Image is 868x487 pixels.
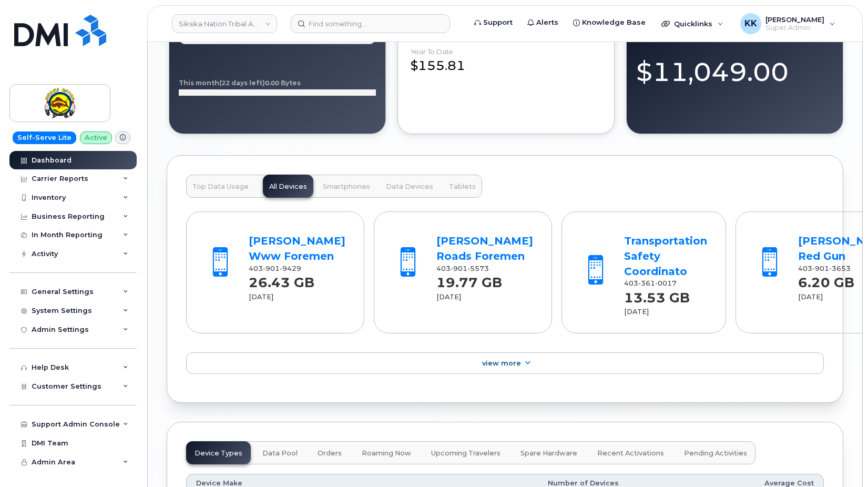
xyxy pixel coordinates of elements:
[192,182,249,191] span: Top Data Usage
[520,449,577,458] span: Spare Hardware
[536,17,558,28] span: Alerts
[436,292,533,302] div: [DATE]
[265,79,301,87] tspan: 0.00 Bytes
[451,265,467,272] span: 901
[765,24,824,32] span: Super Admin
[655,279,677,287] span: 0017
[411,48,453,56] div: Year to Date
[318,449,342,458] span: Orders
[280,265,301,272] span: 9429
[624,279,677,287] span: 403
[829,265,851,272] span: 3653
[186,175,255,198] button: Top Data Usage
[380,175,440,198] button: Data Devices
[179,79,219,87] tspan: This month
[316,175,376,198] button: Smartphones
[597,449,664,458] span: Recent Activations
[733,13,843,34] div: Kristin Kammer-Grossman
[566,12,653,33] a: Knowledge Base
[436,265,489,272] span: 403
[765,15,824,24] span: [PERSON_NAME]
[520,12,566,33] a: Alerts
[624,284,690,306] strong: 13.53 GB
[436,235,533,262] a: [PERSON_NAME] Roads Foremen
[449,182,476,191] span: Tablets
[172,14,277,33] a: Siksika Nation Tribal Administration
[263,265,280,272] span: 901
[798,269,854,290] strong: 6.20 GB
[362,449,411,458] span: Roaming Now
[582,17,646,28] span: Knowledge Base
[744,17,757,30] span: KK
[684,449,747,458] span: Pending Activities
[624,307,707,317] div: [DATE]
[249,292,345,302] div: [DATE]
[638,279,655,287] span: 361
[674,19,712,28] span: Quicklinks
[482,359,521,367] span: View More
[323,182,370,191] span: Smartphones
[436,269,502,290] strong: 19.77 GB
[262,449,298,458] span: Data Pool
[411,48,601,75] div: $155.81
[812,265,829,272] span: 901
[249,269,314,290] strong: 26.43 GB
[483,17,513,28] span: Support
[636,45,833,90] div: $11,049.00
[467,12,520,33] a: Support
[467,265,489,272] span: 5573
[186,352,824,374] a: View More
[291,14,450,33] input: Find something...
[624,235,707,277] a: Transportation Safety Coordinato
[249,265,301,272] span: 403
[654,13,731,34] div: Quicklinks
[249,235,345,262] a: [PERSON_NAME] Www Foremen
[219,79,265,87] tspan: (22 days left)
[386,182,433,191] span: Data Devices
[431,449,501,458] span: Upcoming Travelers
[443,175,482,198] button: Tablets
[798,265,851,272] span: 403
